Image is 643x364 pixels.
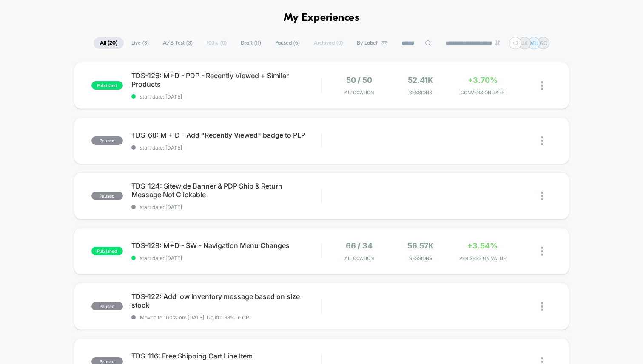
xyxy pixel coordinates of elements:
p: GC [540,40,547,46]
span: Sessions [392,90,450,96]
span: 50 / 50 [346,76,372,85]
img: close [541,136,543,145]
span: paused [91,192,123,200]
span: +3.70% [468,76,498,85]
span: TDS-126: M+D - PDP - Recently Viewed + Similar Products [131,71,321,88]
span: 56.57k [407,241,434,250]
span: Sessions [392,255,450,261]
span: TDS-128: M+D - SW - Navigation Menu Changes [131,241,321,250]
div: + 3 [509,37,521,49]
span: TDS-68: M + D - Add "Recently Viewed" badge to PLP [131,131,321,139]
span: CONVERSION RATE [454,90,511,96]
span: 52.41k [408,76,433,85]
span: TDS-124: Sitewide Banner & PDP Ship & Return Message Not Clickable [131,182,321,199]
span: PER SESSION VALUE [454,255,511,261]
span: Paused ( 6 ) [269,37,306,49]
span: TDS-116: Free Shipping Cart Line Item [131,352,321,360]
img: close [541,302,543,311]
span: Live ( 3 ) [125,37,155,49]
span: +3.54% [467,241,498,250]
img: close [541,81,543,90]
span: All ( 20 ) [94,37,124,49]
span: start date: [DATE] [131,255,321,261]
span: paused [91,302,123,310]
img: close [541,247,543,256]
span: Allocation [344,255,374,261]
span: Allocation [344,90,374,96]
span: Draft ( 11 ) [234,37,267,49]
span: Moved to 100% on: [DATE] . Uplift: 1.38% in CR [140,314,249,321]
span: By Label [357,40,377,46]
span: 66 / 34 [346,241,373,250]
img: close [541,192,543,200]
span: start date: [DATE] [131,93,321,100]
span: TDS-122: Add low inventory message based on size stock [131,292,321,309]
h1: My Experiences [284,12,360,24]
span: A/B Test ( 3 ) [156,37,199,49]
p: MH [530,40,538,46]
span: start date: [DATE] [131,144,321,151]
span: published [91,247,123,255]
span: start date: [DATE] [131,204,321,210]
span: published [91,81,123,90]
img: end [495,40,500,45]
p: JK [521,40,528,46]
span: paused [91,136,123,145]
